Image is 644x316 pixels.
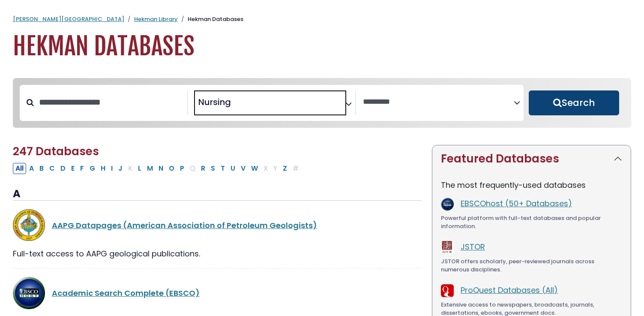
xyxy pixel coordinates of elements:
[58,163,68,174] button: Filter Results D
[208,163,218,174] button: Filter Results S
[13,15,124,23] a: [PERSON_NAME][GEOGRAPHIC_DATA]
[78,163,87,174] button: Filter Results F
[87,163,98,174] button: Filter Results G
[47,163,57,174] button: Filter Results C
[135,163,144,174] button: Filter Results L
[13,15,631,24] nav: breadcrumb
[116,163,125,174] button: Filter Results J
[178,15,243,24] li: Hekman Databases
[198,163,208,174] button: Filter Results R
[52,288,200,298] a: Academic Search Complete (EBSCO)
[144,163,156,174] button: Filter Results M
[461,241,485,252] a: JSTOR
[441,214,622,231] div: Powerful platform with full-text databases and popular information.
[13,188,422,201] h3: A
[13,144,99,159] span: 247 Databases
[13,78,631,128] nav: Search filters
[156,163,166,174] button: Filter Results N
[166,163,177,174] button: Filter Results O
[233,100,239,109] textarea: Search
[177,163,187,174] button: Filter Results P
[13,32,631,61] h1: Hekman Databases
[461,198,572,209] a: EBSCOhost (50+ Databases)
[529,90,619,115] button: Submit for Search Results
[195,96,231,108] li: Nursing
[198,96,231,108] span: Nursing
[13,163,26,174] button: All
[461,285,558,295] a: ProQuest Databases (All)
[441,179,622,191] p: The most frequently-used databases
[441,257,622,274] div: JSTOR offers scholarly, peer-reviewed journals across numerous disciplines.
[218,163,228,174] button: Filter Results T
[34,95,187,109] input: Search database by title or keyword
[13,248,422,259] div: Full-text access to AAPG geological publications.
[69,163,77,174] button: Filter Results E
[280,163,290,174] button: Filter Results Z
[363,98,514,107] textarea: Search
[27,163,36,174] button: Filter Results A
[432,145,631,172] button: Featured Databases
[249,163,261,174] button: Filter Results W
[228,163,238,174] button: Filter Results U
[238,163,248,174] button: Filter Results V
[37,163,46,174] button: Filter Results B
[108,163,115,174] button: Filter Results I
[134,15,178,23] a: Hekman Library
[52,220,317,231] a: AAPG Datapages (American Association of Petroleum Geologists)
[13,163,302,173] div: Alpha-list to filter by first letter of database name
[98,163,108,174] button: Filter Results H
